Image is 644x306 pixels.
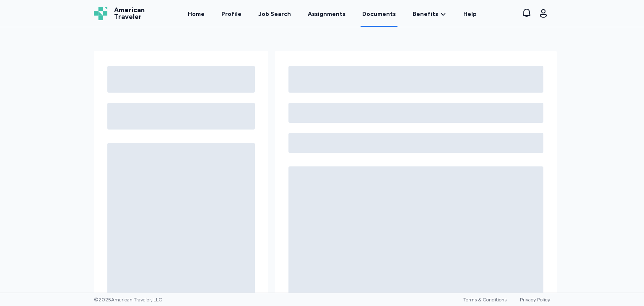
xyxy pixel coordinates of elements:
[413,10,447,18] a: Benefits
[94,7,107,20] img: Logo
[94,296,162,303] span: © 2025 American Traveler, LLC
[258,10,291,18] div: Job Search
[463,297,506,303] a: Terms & Conditions
[520,297,550,303] a: Privacy Policy
[114,7,145,20] span: American Traveler
[361,1,397,27] a: Documents
[413,10,438,18] span: Benefits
